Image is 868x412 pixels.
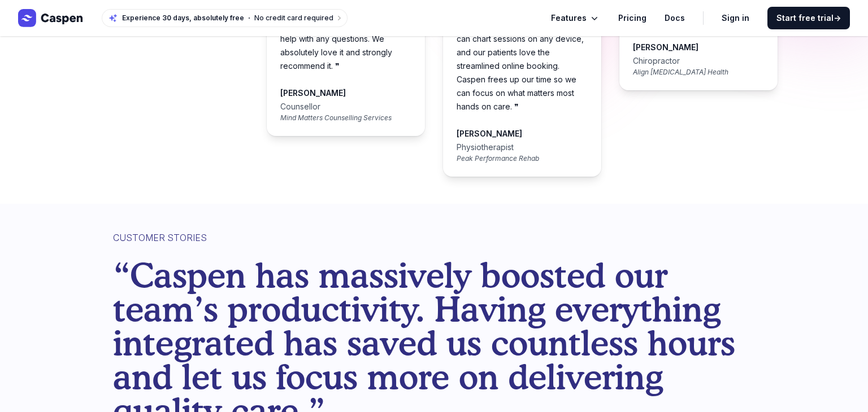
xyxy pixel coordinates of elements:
span: Experience 30 days, absolutely free [122,14,244,23]
div: CUSTOMER STORIES [113,231,755,244]
a: Pricing [618,11,646,25]
span: No credit card required [254,14,333,22]
div: Chiropractor [633,54,728,68]
div: [PERSON_NAME] [280,86,392,100]
div: Counsellor [280,100,392,113]
div: Physiotherapist [457,141,539,154]
span: Start free trial [776,12,841,24]
div: Align [MEDICAL_DATA] Health [633,68,728,77]
a: Experience 30 days, absolutely freeNo credit card required [102,9,348,27]
span: Features [551,11,587,25]
a: Sign in [722,11,749,25]
div: Mind Matters Counselling Services [280,113,392,122]
div: [PERSON_NAME] [633,41,728,54]
a: Start free trial [767,7,850,29]
span: → [834,13,841,23]
div: Peak Performance Rehab [457,154,539,163]
a: Docs [665,11,685,25]
div: [PERSON_NAME] [457,127,539,141]
button: Features [551,11,600,25]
